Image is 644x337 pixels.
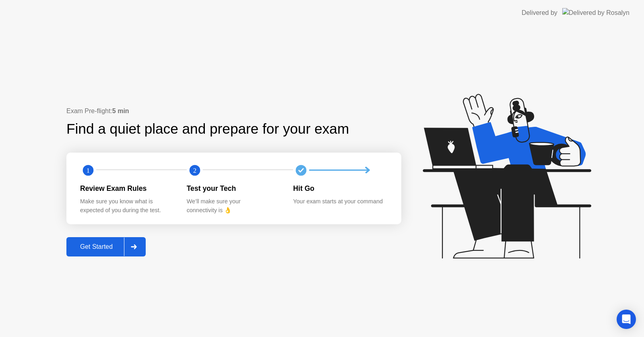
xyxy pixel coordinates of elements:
[293,183,387,194] div: Hit Go
[66,106,401,116] div: Exam Pre-flight:
[66,118,350,140] div: Find a quiet place and prepare for your exam
[187,197,281,215] div: We’ll make sure your connectivity is 👌
[193,166,196,174] text: 2
[87,166,90,174] text: 1
[69,243,124,250] div: Get Started
[617,310,636,329] div: Open Intercom Messenger
[187,183,281,194] div: Test your Tech
[80,183,174,194] div: Review Exam Rules
[112,108,129,114] b: 5 min
[66,237,146,256] button: Get Started
[80,197,174,215] div: Make sure you know what is expected of you during the test.
[562,8,630,17] img: Delivered by Rosalyn
[522,8,557,18] div: Delivered by
[293,197,387,206] div: Your exam starts at your command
